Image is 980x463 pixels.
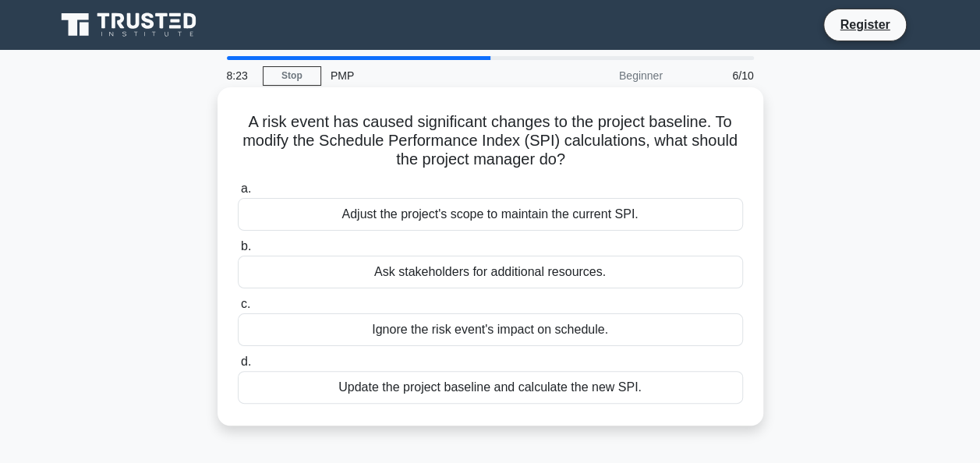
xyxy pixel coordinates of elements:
[236,112,745,170] h5: A risk event has caused significant changes to the project baseline. To modify the Schedule Perfo...
[241,182,251,195] span: a.
[218,60,263,91] div: 8:23
[241,355,251,368] span: d.
[241,239,251,253] span: b.
[238,371,743,404] div: Update the project baseline and calculate the new SPI.
[241,297,250,310] span: c.
[830,15,899,34] a: Register
[238,198,743,231] div: Adjust the project's scope to maintain the current SPI.
[238,313,743,346] div: Ignore the risk event's impact on schedule.
[672,60,763,91] div: 6/10
[263,66,321,86] a: Stop
[536,60,672,91] div: Beginner
[238,256,743,288] div: Ask stakeholders for additional resources.
[321,60,536,91] div: PMP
